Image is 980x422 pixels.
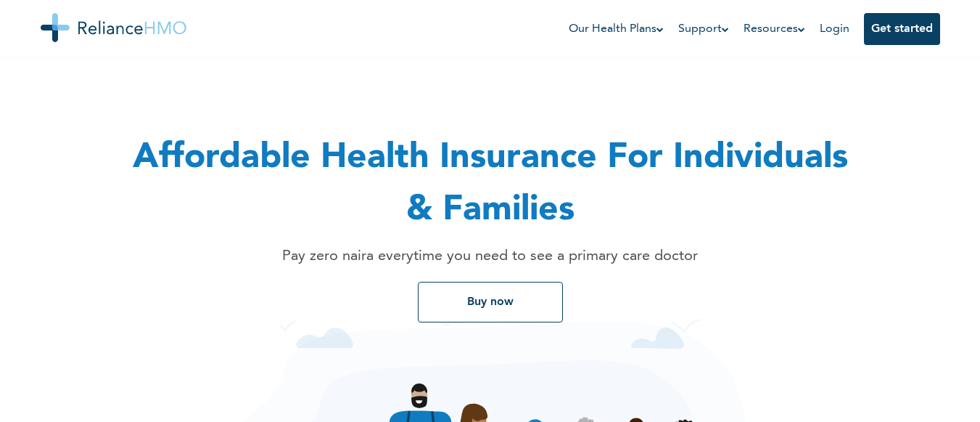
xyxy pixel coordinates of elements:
[864,13,940,45] button: Get started
[418,282,563,322] button: Buy now
[41,13,186,42] img: Reliance HMO's Logo
[744,20,805,38] a: Resources
[820,23,849,35] a: Login
[128,132,853,237] h1: Affordable Health Insurance For Individuals & Families
[678,20,729,38] a: Support
[569,20,664,38] a: Our Health Plans
[164,246,817,267] p: Pay zero naira everytime you need to see a primary care doctor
